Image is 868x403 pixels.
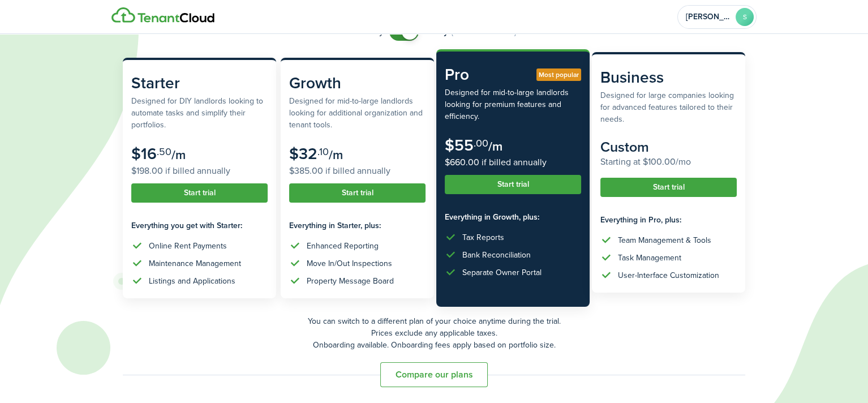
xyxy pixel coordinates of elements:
[539,70,579,80] span: Most popular
[462,231,504,243] div: Tax Reports
[289,164,426,178] subscription-pricing-card-price-annual: $385.00 if billed annually
[736,8,754,26] avatar-text: S
[600,178,737,197] button: Start trial
[289,95,426,131] subscription-pricing-card-description: Designed for mid-to-large landlords looking for additional organization and tenant tools.
[149,275,235,287] div: Listings and Applications
[600,66,737,89] subscription-pricing-card-title: Business
[488,137,502,156] subscription-pricing-card-price-period: /m
[618,252,681,264] div: Task Management
[131,220,268,231] subscription-pricing-card-features-title: Everything you get with Starter:
[289,71,426,95] subscription-pricing-card-title: Growth
[445,211,581,223] subscription-pricing-card-features-title: Everything in Growth, plus:
[131,142,157,165] subscription-pricing-card-price-amount: $16
[131,164,268,178] subscription-pricing-card-price-annual: $198.00 if billed annually
[445,156,581,169] subscription-pricing-card-price-annual: $660.00 if billed annually
[380,362,488,387] button: Compare our plans
[474,136,488,151] subscription-pricing-card-price-cents: .00
[618,269,719,281] div: User-Interface Customization
[131,71,268,95] subscription-pricing-card-title: Starter
[329,145,343,164] subscription-pricing-card-price-period: /m
[600,89,737,125] subscription-pricing-card-description: Designed for large companies looking for advanced features tailored to their needs.
[600,214,737,226] subscription-pricing-card-features-title: Everything in Pro, plus:
[289,220,426,231] subscription-pricing-card-features-title: Everything in Starter, plus:
[445,63,581,87] subscription-pricing-card-title: Pro
[600,155,737,169] subscription-pricing-card-price-annual: Starting at $100.00/mo
[131,95,268,131] subscription-pricing-card-description: Designed for DIY landlords looking to automate tasks and simplify their portfolios.
[289,183,426,203] button: Start trial
[289,142,317,165] subscription-pricing-card-price-amount: $32
[445,134,474,157] subscription-pricing-card-price-amount: $55
[445,175,581,194] button: Start trial
[149,258,241,269] div: Maintenance Management
[317,144,329,159] subscription-pricing-card-price-cents: .10
[307,240,379,252] div: Enhanced Reporting
[600,136,649,157] subscription-pricing-card-price-amount: Custom
[618,234,711,246] div: Team Management & Tools
[686,13,731,21] span: Sara
[462,267,542,278] div: Separate Owner Portal
[171,145,186,164] subscription-pricing-card-price-period: /m
[123,315,745,351] p: You can switch to a different plan of your choice anytime during the trial. Prices exclude any ap...
[157,144,171,159] subscription-pricing-card-price-cents: .50
[149,240,227,252] div: Online Rent Payments
[307,275,394,287] div: Property Message Board
[445,87,581,122] subscription-pricing-card-description: Designed for mid-to-large landlords looking for premium features and efficiency.
[131,183,268,203] button: Start trial
[111,7,214,23] img: Logo
[677,5,757,29] button: Open menu
[307,258,392,269] div: Move In/Out Inspections
[462,249,531,261] div: Bank Reconciliation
